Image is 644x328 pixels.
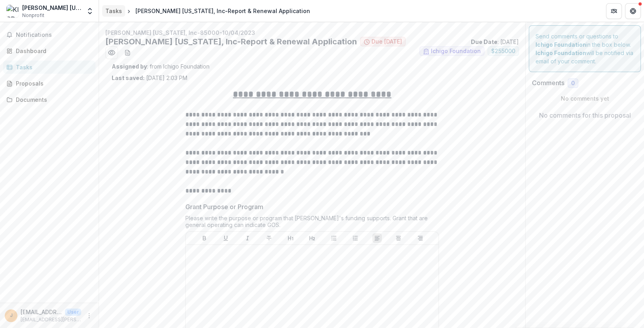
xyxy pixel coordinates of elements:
nav: breadcrumb [102,5,313,17]
button: Underline [221,233,231,243]
p: Grant Purpose or Program [185,202,263,212]
a: Dashboard [3,44,95,57]
p: [PERSON_NAME] [US_STATE], Inc-85000-10/04/2023 [105,29,519,37]
button: Preview 67e5a460-f2c0-47f2-a4f7-df1c55cf0663.pdf [105,46,118,59]
div: [PERSON_NAME] [US_STATE], Inc-Report & Renewal Application [135,7,310,15]
button: Bullet List [329,233,339,243]
button: Open entity switcher [84,3,95,19]
button: Bold [200,233,209,243]
button: Italicize [243,233,252,243]
div: [PERSON_NAME] [US_STATE], Inc [22,4,81,12]
button: Strike [264,233,274,243]
button: Heading 2 [307,233,317,243]
span: Notifications [16,32,92,38]
div: Tasks [105,7,122,15]
button: Heading 1 [286,233,295,243]
div: Documents [16,95,89,104]
button: Partners [606,3,622,19]
div: Send comments or questions to in the box below. will be notified via email of your comment. [529,25,641,72]
div: Dashboard [16,47,89,55]
div: jperez-taveras@kippnyc.org [10,313,13,318]
p: [DATE] 2:03 PM [112,74,187,82]
p: [EMAIL_ADDRESS][PERSON_NAME][DOMAIN_NAME] [21,316,81,323]
span: Due [DATE] [372,38,402,45]
button: Align Center [394,233,403,243]
strong: Last saved: [112,74,145,81]
button: download-word-button [121,46,134,59]
button: Ordered List [351,233,360,243]
h2: [PERSON_NAME] [US_STATE], Inc-Report & Renewal Application [105,37,357,46]
h2: Comments [532,79,564,87]
strong: Ichigo Foundation [535,50,586,56]
a: Tasks [102,5,125,17]
span: Nonprofit [22,12,44,19]
p: : from Ichigo Foundation [112,62,513,71]
button: Align Right [415,233,425,243]
img: KIPP New York, Inc [6,5,19,17]
div: Please write the purpose or program that [PERSON_NAME]'s funding supports. Grant that are general... [185,215,439,231]
button: Notifications [3,29,95,41]
p: No comments for this proposal [539,111,631,120]
p: : [DATE] [471,38,519,46]
span: $ 255000 [491,48,515,55]
a: Documents [3,93,95,106]
a: Tasks [3,61,95,74]
button: More [84,311,94,320]
a: Proposals [3,77,95,90]
strong: Ichigo Foundation [535,41,586,48]
strong: Due Date [471,38,497,45]
div: Proposals [16,79,89,88]
p: [EMAIL_ADDRESS][PERSON_NAME][DOMAIN_NAME] [21,308,62,316]
strong: Assigned by [112,63,147,70]
p: User [65,309,81,316]
button: Align Left [372,233,382,243]
div: Tasks [16,63,89,71]
button: Get Help [625,3,641,19]
span: Ichigo Foundation [431,48,481,55]
p: No comments yet [532,94,638,103]
span: 0 [571,80,575,87]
